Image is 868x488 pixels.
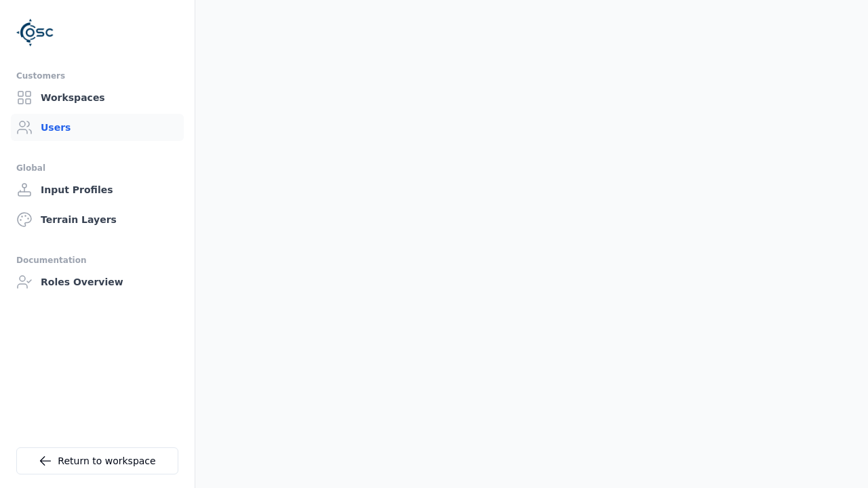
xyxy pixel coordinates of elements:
[16,160,178,176] div: Global
[16,68,178,84] div: Customers
[11,268,184,296] a: Roles Overview
[16,447,178,474] a: Return to workspace
[11,114,184,141] a: Users
[11,176,184,203] a: Input Profiles
[16,14,54,52] img: Logo
[11,84,184,111] a: Workspaces
[16,252,178,268] div: Documentation
[11,206,184,233] a: Terrain Layers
